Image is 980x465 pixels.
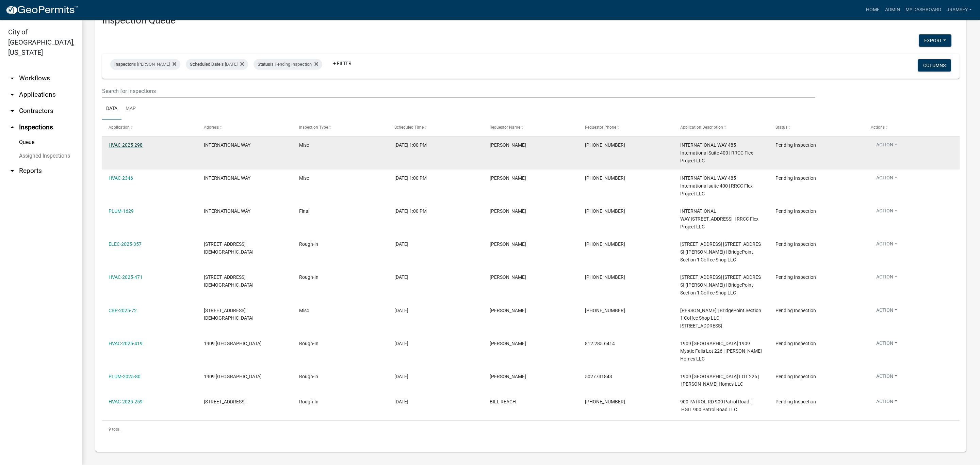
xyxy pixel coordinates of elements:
[775,241,816,247] span: Pending Inspection
[882,3,903,16] a: Admin
[483,119,578,136] datatable-header-cell: Requestor Name
[299,274,318,280] span: Rough-In
[109,341,143,346] a: HVAC-2025-419
[190,62,220,67] span: Scheduled Date
[775,341,816,346] span: Pending Inspection
[775,208,816,214] span: Pending Inspection
[394,373,477,381] div: [DATE]
[944,3,975,16] a: jramsey
[109,374,141,379] a: PLUM-2025-80
[204,341,262,346] span: 1909 MYSTIC FALLS CIRCLE
[109,142,143,148] a: HVAC-2025-298
[299,142,309,148] span: Misc
[102,119,197,136] datatable-header-cell: Application
[775,308,816,313] span: Pending Inspection
[775,142,816,148] span: Pending Inspection
[871,373,903,383] button: Action
[585,208,625,214] span: 502-817-2779
[299,175,309,181] span: Misc
[394,141,477,149] div: [DATE] 1:00 PM
[299,308,309,313] span: Misc
[919,34,951,47] button: Export
[204,175,250,181] span: INTERNATIONAL WAY
[299,399,318,404] span: Rough-In
[299,125,328,130] span: Inspection Type
[299,341,318,346] span: Rough-In
[8,91,16,99] i: arrow_drop_down
[109,208,134,214] a: PLUM-1629
[258,62,270,67] span: Status
[254,59,322,70] div: is Pending Inspection
[871,307,903,317] button: Action
[388,119,483,136] datatable-header-cell: Scheduled Time
[871,207,903,217] button: Action
[674,119,769,136] datatable-header-cell: Application Description
[8,123,16,131] i: arrow_drop_up
[585,374,612,379] span: 5027731843
[680,125,723,130] span: Application Description
[769,119,864,136] datatable-header-cell: Status
[680,399,752,412] span: 900 PATROL RD 900 Patrol Road | HGIT 900 Patrol Road LLC
[490,241,526,247] span: TROY
[871,174,903,184] button: Action
[775,125,787,130] span: Status
[871,125,885,130] span: Actions
[109,274,143,280] a: HVAC-2025-471
[490,142,526,148] span: ERIC
[680,308,761,329] span: Kyle Henry | BridgePoint Section 1 Coffee Shop LLC | 3020-3060 GOTTBRATH WAY
[490,274,526,280] span: TROY
[585,241,625,247] span: 765-425-2947
[490,125,520,130] span: Requestor Name
[585,175,625,181] span: 502-817-2779
[394,398,477,406] div: [DATE]
[197,119,293,136] datatable-header-cell: Address
[918,59,951,71] button: Columns
[871,398,903,408] button: Action
[8,107,16,115] i: arrow_drop_down
[204,374,262,379] span: 1909 MYSTIC FALLS CIRCLE
[680,175,753,196] span: INTERNATIONAL WAY 485 International suite 400 | RRCC Flex Project LLC
[394,307,477,315] div: [DATE]
[204,274,254,288] span: 3020-3060 GOTTBRATH WAY
[871,340,903,350] button: Action
[490,399,516,404] span: BILL REACH
[102,421,960,438] div: 9 total
[110,59,180,70] div: is [PERSON_NAME]
[394,174,477,182] div: [DATE] 1:00 PM
[490,175,526,181] span: ERIC
[299,374,318,379] span: Rough-in
[204,308,254,321] span: 3020-3060 GOTTBRATH WAY
[109,308,137,313] a: CBP-2025-72
[863,3,882,16] a: Home
[864,119,960,136] datatable-header-cell: Actions
[204,399,246,404] span: 900 PATROL RD
[204,208,250,214] span: INTERNATIONAL WAY
[775,399,816,404] span: Pending Inspection
[490,308,526,313] span: TROY
[680,374,759,387] span: 1909 MYSTIC FALLS CIRCLE LOT 226 | Klein Homes LLC
[394,207,477,215] div: [DATE] 1:00 PM
[585,308,625,313] span: 765-425-2947
[680,241,761,262] span: 3020-3060 GOTTBRATH WAY 3030 Gottbrath Parkway (PAPA JOHNS) | BridgePoint Section 1 Coffee Shop LLC
[775,274,816,280] span: Pending Inspection
[871,273,903,283] button: Action
[871,240,903,250] button: Action
[204,142,250,148] span: INTERNATIONAL WAY
[394,273,477,281] div: [DATE]
[299,241,318,247] span: Rough-in
[328,57,357,69] a: + Filter
[394,125,424,130] span: Scheduled Time
[680,341,762,362] span: 1909 MYSTIC FALLS CIRCLE 1909 Mystic Falls Lot 226 | Klein Homes LLC
[585,341,615,346] span: 812.285.6414
[585,142,625,148] span: 502-817-2779
[394,340,477,348] div: [DATE]
[578,119,674,136] datatable-header-cell: Requestor Phone
[680,274,761,295] span: 3020-3060 GOTTBRATH WAY 3030 Gottbrath Parkway (PAPA JOHNS) | BridgePoint Section 1 Coffee Shop LLC
[585,399,625,404] span: 253-308-0828
[8,167,16,175] i: arrow_drop_down
[102,98,121,120] a: Data
[680,208,758,229] span: INTERNATIONAL WAY 485 International Drive | RRCC Flex Project LLC
[102,15,960,26] h3: Inspection Queue
[186,59,248,70] div: is [DATE]
[775,374,816,379] span: Pending Inspection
